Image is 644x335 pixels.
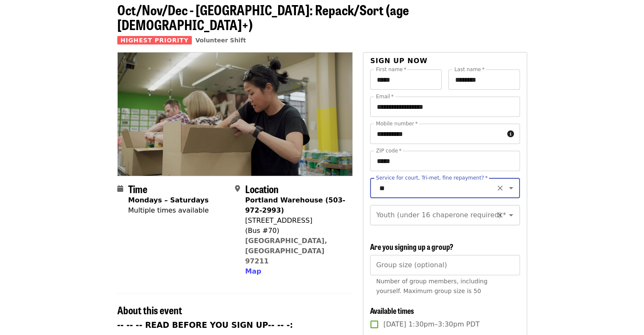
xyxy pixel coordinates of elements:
[376,67,406,72] label: First name
[128,196,209,204] strong: Mondays – Saturdays
[117,185,123,193] i: calendar icon
[195,37,246,44] a: Volunteer Shift
[370,151,520,171] input: ZIP code
[376,278,487,294] span: Number of group members, including yourself. Maximum group size is 50
[245,266,261,277] button: Map
[118,53,353,175] img: Oct/Nov/Dec - Portland: Repack/Sort (age 8+) organized by Oregon Food Bank
[494,209,506,221] button: Clear
[383,319,479,329] span: [DATE] 1:30pm–3:30pm PDT
[245,226,346,236] div: (Bus #70)
[128,205,209,216] div: Multiple times available
[505,182,517,194] button: Open
[117,302,182,317] span: About this event
[370,124,503,144] input: Mobile number
[376,121,417,126] label: Mobile number
[245,267,261,275] span: Map
[494,182,506,194] button: Clear
[117,321,293,329] strong: -- -- -- READ BEFORE YOU SIGN UP-- -- -:
[370,241,453,252] span: Are you signing up a group?
[370,255,520,275] input: [object Object]
[128,181,147,196] span: Time
[245,181,279,196] span: Location
[370,69,442,90] input: First name
[245,196,345,214] strong: Portland Warehouse (503-972-2993)
[235,185,240,193] i: map-marker-alt icon
[370,97,520,117] input: Email
[505,209,517,221] button: Open
[117,36,192,44] span: Highest Priority
[454,67,484,72] label: Last name
[376,94,394,99] label: Email
[370,305,414,316] span: Available times
[245,216,346,226] div: [STREET_ADDRESS]
[376,175,488,180] label: Service for court, Tri-met, fine repayment?
[507,130,514,138] i: circle-info icon
[376,148,401,153] label: ZIP code
[245,237,327,265] a: [GEOGRAPHIC_DATA], [GEOGRAPHIC_DATA] 97211
[370,57,428,65] span: Sign up now
[448,69,520,90] input: Last name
